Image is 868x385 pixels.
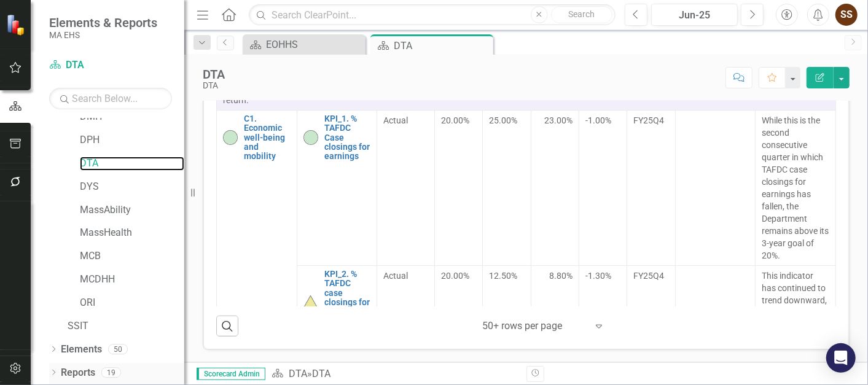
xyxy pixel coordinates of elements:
a: DTA [289,368,307,379]
span: Actual [383,270,428,282]
button: SS [835,4,858,26]
td: Double-Click to Edit [377,110,435,265]
td: Double-Click to Edit [377,265,435,340]
a: KPI_1. % TAFDC Case closings for earnings [324,114,371,161]
span: 20.00% [441,115,469,125]
span: Actual [383,114,428,126]
div: 50 [108,344,128,354]
div: DTA [203,68,225,81]
a: ORI [80,296,184,310]
td: Double-Click to Edit [756,265,836,340]
a: MassHealth [80,226,184,240]
img: At-risk [303,295,318,310]
small: MA EHS [49,30,157,40]
button: Search [551,6,612,23]
span: 20.00% [441,271,469,281]
span: 23.00% [544,114,573,126]
span: -1.30% [585,271,611,281]
div: » [272,367,517,381]
a: DYS [80,180,184,194]
span: 12.50% [489,271,517,281]
td: Double-Click to Edit Right Click for Context Menu [297,265,377,340]
input: Search Below... [49,88,172,109]
td: Double-Click to Edit [756,110,836,265]
span: -1.00% [585,115,611,125]
div: FY25Q4 [633,270,668,282]
div: DTA [203,81,225,90]
a: DTA [49,58,172,72]
td: Double-Click to Edit [531,110,579,265]
a: KPI_2. % TAFDC case closings for earnings over 200% FPL [324,270,371,336]
button: Jun-25 [651,4,738,26]
div: EOHHS [266,37,362,52]
a: SSIT [68,319,184,333]
a: Elements [61,343,102,357]
a: C1. Economic well-being and mobility [244,114,291,161]
a: Reports [61,366,95,380]
div: DTA [312,368,330,379]
img: On-track [223,130,238,145]
span: Scorecard Admin [197,368,265,380]
a: EOHHS [246,37,362,52]
span: Search [568,9,595,19]
div: Open Intercom Messenger [826,343,856,373]
a: MCB [80,249,184,263]
a: MCDHH [80,273,184,287]
td: Double-Click to Edit [531,265,579,340]
div: Jun-25 [655,8,733,23]
p: While this is the second consecutive quarter in which TAFDC case closings for earnings has fallen... [762,114,829,262]
img: On-track [303,130,318,145]
span: 25.00% [489,115,517,125]
div: DTA [394,38,490,53]
img: ClearPoint Strategy [6,14,28,36]
span: 8.80% [549,270,573,282]
a: DTA [80,157,184,171]
a: DPH [80,133,184,147]
div: 19 [101,367,121,378]
a: MassAbility [80,203,184,217]
p: This indicator has continued to trend downward, sliding back into FY24 levels. [762,270,829,331]
span: Elements & Reports [49,15,157,30]
div: FY25Q4 [633,114,668,126]
td: Double-Click to Edit Right Click for Context Menu [297,110,377,265]
input: Search ClearPoint... [249,4,616,26]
